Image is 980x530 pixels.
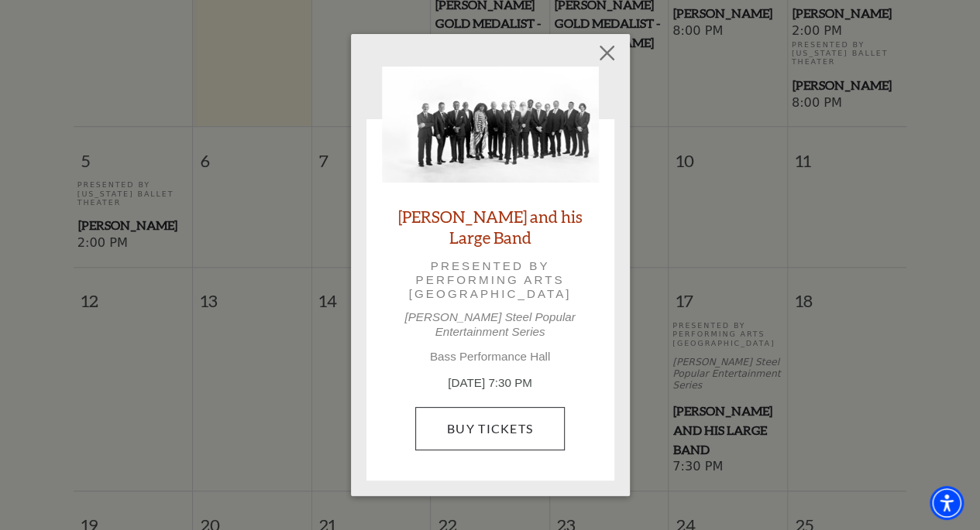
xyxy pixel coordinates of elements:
button: Close [592,38,621,67]
a: Buy Tickets [415,407,565,450]
p: Bass Performance Hall [382,350,599,364]
img: Lyle Lovett and his Large Band [382,67,599,183]
p: Presented by Performing Arts [GEOGRAPHIC_DATA] [404,259,577,302]
p: [PERSON_NAME] Steel Popular Entertainment Series [382,310,599,338]
a: [PERSON_NAME] and his Large Band [382,206,599,248]
div: Accessibility Menu [930,486,964,520]
p: [DATE] 7:30 PM [382,374,599,392]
